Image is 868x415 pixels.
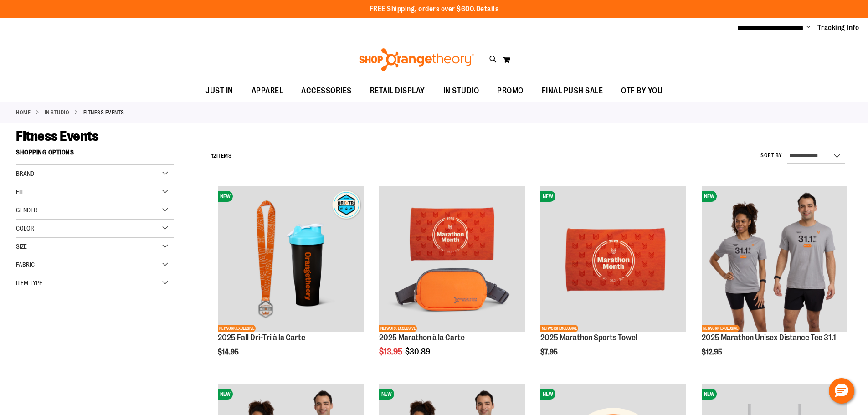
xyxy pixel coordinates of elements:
span: Fabric [16,261,35,268]
h2: Items [211,149,232,163]
a: Tracking Info [817,23,859,33]
span: NETWORK EXCLUSIVE [540,325,578,332]
a: 2025 Marathon Sports Towel [540,333,637,342]
img: Shop Orangetheory [358,48,476,71]
span: Fit [16,188,24,195]
p: FREE Shipping, orders over $600. [370,4,499,15]
div: product [375,182,529,379]
a: Home [16,108,31,117]
span: APPAREL [252,81,283,101]
span: OTF BY YOU [621,81,663,101]
span: NEW [218,389,233,400]
span: FINAL PUSH SALE [542,81,603,101]
a: 2025 Marathon à la Carte [379,333,465,342]
label: Sort By [760,152,782,159]
div: product [697,182,852,379]
span: IN STUDIO [443,81,479,101]
strong: Fitness Events [83,108,124,117]
span: Item Type [16,279,42,287]
span: NEW [218,191,233,202]
span: $14.95 [218,348,240,356]
img: 2025 Marathon à la Carte [379,186,525,332]
div: product [536,182,691,379]
span: NEW [540,389,555,400]
span: Brand [16,170,34,177]
span: NETWORK EXCLUSIVE [218,325,256,332]
span: $12.95 [702,348,724,356]
span: RETAIL DISPLAY [370,81,425,101]
a: 2025 Marathon Unisex Distance Tee 31.1 [702,333,836,342]
img: 2025 Marathon Unisex Distance Tee 31.1 [702,186,847,332]
a: 2025 Fall Dri-Tri à la Carte [218,333,305,342]
span: PROMO [497,81,524,101]
span: Fitness Events [16,128,98,144]
a: Details [476,5,499,13]
a: 2025 Fall Dri-Tri à la CarteNEWNETWORK EXCLUSIVE [218,186,364,333]
a: RETAIL DISPLAY [361,81,434,102]
span: NEW [379,389,394,400]
a: FINAL PUSH SALE [533,81,612,102]
a: OTF BY YOU [612,81,672,102]
span: NEW [540,191,555,202]
a: 2025 Marathon à la CarteNETWORK EXCLUSIVE [379,186,525,333]
span: NEW [702,389,717,400]
a: PROMO [488,81,533,102]
a: IN STUDIO [434,81,488,101]
span: NEW [702,191,717,202]
a: APPAREL [242,81,293,102]
span: Color [16,225,34,232]
span: Size [16,243,27,250]
span: ACCESSORIES [301,81,352,101]
img: 2025 Fall Dri-Tri à la Carte [218,186,364,332]
span: $30.89 [405,347,431,356]
span: NETWORK EXCLUSIVE [702,325,740,332]
a: 2025 Marathon Sports TowelNEWNETWORK EXCLUSIVE [540,186,686,333]
span: $7.95 [540,348,559,356]
span: Gender [16,206,37,214]
img: 2025 Marathon Sports Towel [540,186,686,332]
span: NETWORK EXCLUSIVE [379,325,417,332]
div: product [213,182,368,379]
span: 12 [211,153,216,159]
button: Hello, have a question? Let’s chat. [829,378,854,404]
strong: Shopping Options [16,144,174,165]
button: Account menu [806,23,811,32]
a: 2025 Marathon Unisex Distance Tee 31.1NEWNETWORK EXCLUSIVE [702,186,847,333]
span: $13.95 [379,347,404,356]
span: JUST IN [205,81,233,101]
a: ACCESSORIES [292,81,361,102]
a: JUST IN [196,81,242,102]
a: IN STUDIO [45,108,70,117]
